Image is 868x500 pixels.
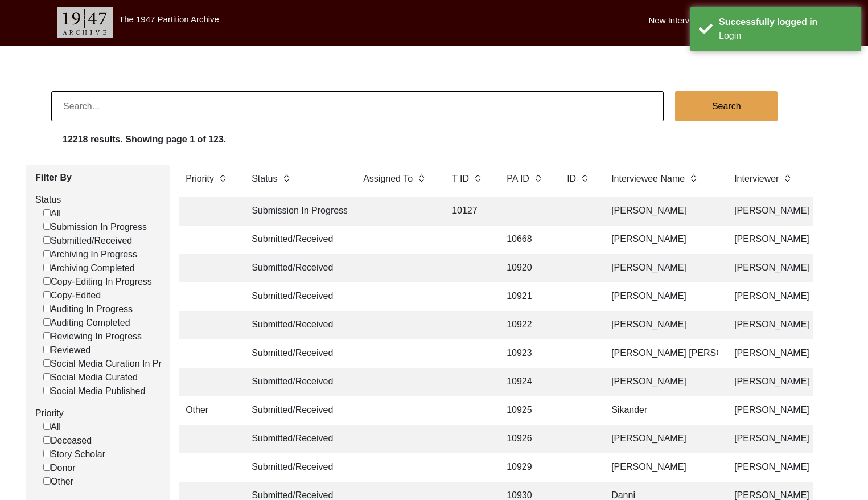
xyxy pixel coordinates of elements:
[445,197,491,226] td: 10127
[43,436,51,444] input: Deceased
[500,254,551,282] td: 10920
[43,343,90,357] label: Reviewed
[43,346,51,353] input: Reviewed
[500,396,551,425] td: 10925
[43,371,138,384] label: Social Media Curated
[282,172,290,185] img: sort-button.png
[604,425,718,453] td: [PERSON_NAME]
[35,193,162,207] label: Status
[43,420,61,434] label: All
[35,407,162,420] label: Priority
[534,172,542,185] img: sort-button.png
[245,226,347,254] td: Submitted/Received
[675,91,778,121] button: Search
[43,332,51,339] input: Reviewing In Progress
[611,172,685,186] label: Interviewee Name
[43,461,76,475] label: Donor
[500,453,551,482] td: 10929
[783,172,791,185] img: sort-button.png
[57,7,113,38] img: header-logo.png
[43,387,51,394] input: Social Media Published
[507,172,529,186] label: PA ID
[245,339,347,368] td: Submitted/Received
[43,250,51,257] input: Archiving In Progress
[719,15,853,29] div: Successfully logged in
[43,248,137,261] label: Archiving In Progress
[43,209,51,216] input: All
[500,425,551,453] td: 10926
[186,172,214,186] label: Priority
[649,14,702,27] label: New Interview
[500,368,551,396] td: 10924
[219,172,227,185] img: sort-button.png
[43,316,130,330] label: Auditing Completed
[43,373,51,380] input: Social Media Curated
[500,339,551,368] td: 10923
[43,277,51,285] input: Copy-Editing In Progress
[63,133,226,146] label: 12218 results. Showing page 1 of 123.
[245,453,347,482] td: Submitted/Received
[43,359,51,367] input: Social Media Curation In Progress
[500,226,551,254] td: 10668
[43,207,61,220] label: All
[604,282,718,311] td: [PERSON_NAME]
[245,425,347,453] td: Submitted/Received
[43,423,51,430] input: All
[51,91,664,121] input: Search...
[43,305,51,312] input: Auditing In Progress
[43,234,132,248] label: Submitted/Received
[35,171,162,185] label: Filter By
[43,464,51,471] input: Donor
[43,236,51,244] input: Submitted/Received
[363,172,413,186] label: Assigned To
[43,330,142,343] label: Reviewing In Progress
[245,396,347,425] td: Submitted/Received
[689,172,697,185] img: sort-button.png
[43,264,51,271] input: Archiving Completed
[43,223,51,230] input: Submission In Progress
[43,318,51,326] input: Auditing Completed
[43,434,92,448] label: Deceased
[500,282,551,311] td: 10921
[179,396,236,425] td: Other
[604,254,718,282] td: [PERSON_NAME]
[43,357,189,371] label: Social Media Curation In Progress
[43,302,133,316] label: Auditing In Progress
[43,261,135,275] label: Archiving Completed
[43,475,73,489] label: Other
[43,448,105,461] label: Story Scholar
[474,172,482,185] img: sort-button.png
[43,289,101,302] label: Copy-Edited
[245,197,347,226] td: Submission In Progress
[567,172,576,186] label: ID
[245,282,347,311] td: Submitted/Received
[581,172,589,185] img: sort-button.png
[452,172,469,186] label: T ID
[604,197,718,226] td: [PERSON_NAME]
[245,254,347,282] td: Submitted/Received
[604,226,718,254] td: [PERSON_NAME]
[43,384,145,398] label: Social Media Published
[417,172,425,185] img: sort-button.png
[43,220,147,234] label: Submission In Progress
[604,311,718,339] td: [PERSON_NAME]
[604,339,718,368] td: [PERSON_NAME] [PERSON_NAME]
[252,172,277,186] label: Status
[119,14,219,24] label: The 1947 Partition Archive
[43,275,152,289] label: Copy-Editing In Progress
[604,453,718,482] td: [PERSON_NAME]
[245,368,347,396] td: Submitted/Received
[604,368,718,396] td: [PERSON_NAME]
[604,396,718,425] td: Sikander
[734,172,779,186] label: Interviewer
[43,291,51,298] input: Copy-Edited
[43,450,51,457] input: Story Scholar
[500,311,551,339] td: 10922
[43,477,51,485] input: Other
[719,29,853,43] div: Login
[245,311,347,339] td: Submitted/Received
